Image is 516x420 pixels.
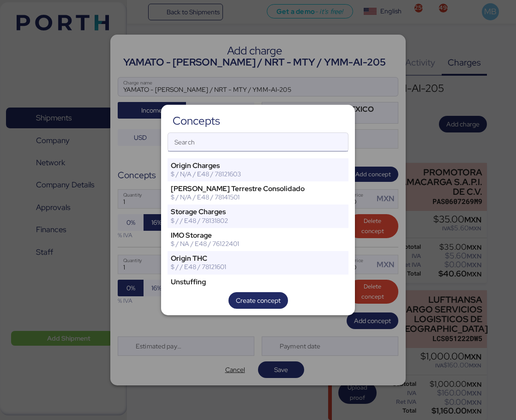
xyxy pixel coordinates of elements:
input: Search [168,133,348,151]
div: Origin THC [171,254,314,263]
div: IMO Storage [171,231,314,240]
div: $ / / E48 / 78121601 [171,263,314,271]
div: [PERSON_NAME] Terrestre Consolidado [171,185,314,193]
div: Origin Charges [171,162,314,170]
button: Create concept [228,292,288,309]
span: Create concept [236,295,281,306]
div: $ / N/A / E48 / 78121603 [171,170,314,178]
div: Storage Charges [171,208,314,216]
div: $ / T/CBM / E48 / 78131802 [171,286,314,294]
div: $ / N/A / E48 / 78141501 [171,193,314,201]
div: Concepts [173,117,220,125]
div: Unstuffing [171,278,314,286]
div: $ / / E48 / 78131802 [171,216,314,225]
div: $ / NA / E48 / 76122401 [171,240,314,248]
